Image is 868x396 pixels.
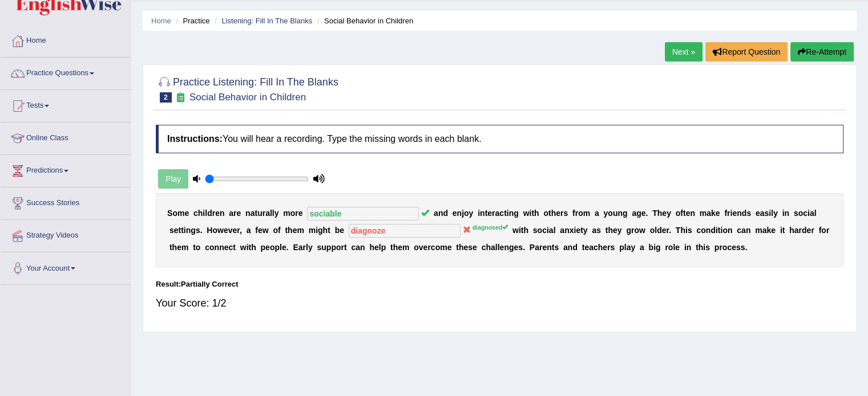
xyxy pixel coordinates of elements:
b: c [499,209,504,218]
b: r [212,209,215,218]
b: e [447,243,452,252]
h4: You will hear a recording. Type the missing words in each blank. [156,125,843,153]
b: h [288,226,293,235]
b: n [690,209,695,218]
b: s [764,209,769,218]
b: o [676,209,681,218]
b: e [184,209,189,218]
b: e [232,226,237,235]
b: o [172,209,177,218]
b: c [193,209,198,218]
b: n [457,209,462,218]
b: h [251,243,256,252]
a: Your Account [1,252,131,281]
button: Report Question [705,42,788,62]
b: e [514,243,518,252]
b: l [495,243,498,252]
b: a [434,209,438,218]
b: u [257,209,263,218]
b: t [344,243,347,252]
b: t [548,209,551,218]
b: e [716,209,720,218]
b: t [718,226,721,235]
b: w [217,226,224,235]
b: s [196,226,200,235]
b: o [722,226,728,235]
b: a [632,209,636,218]
b: a [251,209,255,218]
b: s [317,243,321,252]
b: g [514,209,519,218]
b: n [784,209,789,218]
b: c [696,226,701,235]
b: p [261,243,266,252]
b: f [680,209,683,218]
a: Predictions [1,155,131,183]
b: r [798,226,801,235]
b: t [580,226,583,235]
b: h [198,209,203,218]
b: e [398,243,402,252]
b: l [771,209,773,218]
b: o [212,226,217,235]
b: a [741,226,746,235]
b: w [523,209,530,218]
b: l [272,209,274,218]
b: o [537,226,542,235]
b: n [728,226,733,235]
b: m [440,243,447,252]
b: o [209,243,215,252]
b: c [803,209,808,218]
b: s [533,226,538,235]
b: s [688,226,692,235]
b: a [592,226,596,235]
b: t [605,226,608,235]
b: v [228,226,233,235]
b: n [220,209,225,218]
a: Strategy Videos [1,220,131,248]
b: n [617,209,623,218]
sup: diagnosed [473,224,508,231]
b: t [169,243,172,252]
b: a [229,209,233,218]
b: l [554,226,556,235]
b: n [245,209,251,218]
b: o [798,209,804,218]
b: r [302,243,305,252]
b: y [667,209,671,218]
b: a [495,209,499,218]
a: Tests [1,90,131,119]
b: e [806,226,811,235]
b: n [706,226,711,235]
b: c [482,243,486,252]
b: h [608,226,613,235]
b: a [595,209,599,218]
b: s [746,209,751,218]
b: t [782,226,785,235]
b: h [323,226,328,235]
b: l [270,209,272,218]
b: c [228,243,233,252]
b: g [636,209,641,218]
b: t [521,226,524,235]
b: w [639,226,645,235]
b: h [459,243,464,252]
b: o [701,226,706,235]
b: r [631,226,634,235]
b: n [737,209,742,218]
b: a [560,226,564,235]
b: d [443,209,448,218]
b: h [680,226,685,235]
b: o [435,243,441,252]
b: w [240,243,247,252]
b: p [381,243,386,252]
b: h [172,243,177,252]
b: . [200,226,203,235]
b: c [542,226,547,235]
b: j [462,209,464,218]
b: o [273,226,278,235]
b: r [811,226,814,235]
b: y [617,226,622,235]
b: f [572,209,575,218]
b: i [685,226,688,235]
